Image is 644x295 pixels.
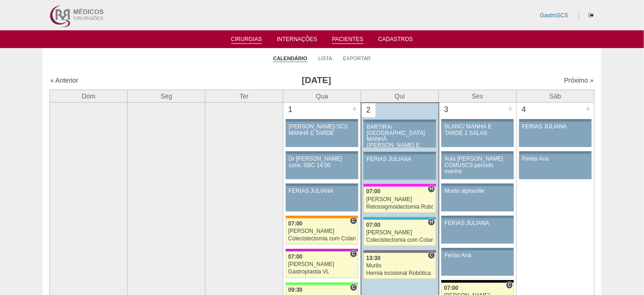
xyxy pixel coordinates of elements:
div: Key: Aviso [519,119,592,122]
span: 09:30 [288,287,303,293]
a: Ferias Ana [519,154,592,179]
div: 2 [362,103,376,117]
a: FERIAS JULIANA [286,186,358,211]
div: Hernia incisional Robótica [366,270,433,276]
div: Aula [PERSON_NAME] COMUSCS período manha [445,156,511,175]
a: BARTIRA/ [GEOGRAPHIC_DATA] MANHÃ ([PERSON_NAME] E ANA)/ SANTA JOANA -TARDE [363,122,436,147]
a: Ferias Ana [441,251,514,276]
div: Key: Neomater [363,217,436,220]
div: Ferias Ana [445,253,511,259]
th: Seg [128,90,206,103]
div: [PERSON_NAME]-SCS MANHÃ E TARDE [289,124,355,136]
div: Retossigmoidectomia Robótica [366,204,433,210]
div: Key: São Luiz - SCS [286,216,358,218]
a: Aula [PERSON_NAME] COMUSCS período manha [441,154,514,179]
div: Murilo alphaville [445,188,511,194]
div: Key: Brasil [286,282,358,285]
div: BLANC/ MANHÃ E TARDE 2 SALAS [445,124,511,136]
div: FERIAS JULIANA [522,124,589,130]
div: Key: Blanc [441,280,514,283]
div: Key: Aviso [441,151,514,154]
div: 3 [439,103,454,117]
div: Key: Aviso [441,216,514,218]
span: Consultório [350,217,357,225]
div: Key: Aviso [519,151,592,154]
span: Hospital [428,218,435,226]
i: Sair [589,13,594,18]
div: 4 [517,103,531,117]
div: Ferias Ana [522,156,589,162]
span: 13:30 [366,255,381,261]
div: Colecistectomia com Colangiografia VL [288,236,356,242]
h3: [DATE] [181,74,452,87]
span: Hospital [428,185,435,193]
div: Key: Aviso [286,119,358,122]
th: Qua [283,90,361,103]
a: C 07:00 [PERSON_NAME] Colecistectomia com Colangiografia VL [286,218,358,245]
span: 07:00 [366,188,381,195]
div: Key: Maria Braido [286,249,358,252]
span: 07:00 [288,253,303,260]
div: Key: Aviso [286,151,358,154]
th: Qui [361,90,439,103]
span: 07:00 [444,285,459,291]
div: Key: Aviso [286,183,358,186]
a: Lista [318,55,332,62]
div: FERIAS JULIANA [445,220,511,226]
a: Próximo » [564,77,594,84]
th: Sex [439,90,517,103]
div: [PERSON_NAME] [288,261,356,267]
span: 07:00 [288,220,303,227]
a: FERIAS JULIANA [519,122,592,147]
div: FERIAS JULIANA [367,156,433,162]
div: [PERSON_NAME] [366,197,433,203]
div: Key: Aviso [441,248,514,251]
a: [PERSON_NAME]-SCS MANHÃ E TARDE [286,122,358,147]
span: Consultório [350,284,357,291]
div: [PERSON_NAME] [366,230,433,236]
a: C 13:30 Murilo Hernia incisional Robótica [363,253,436,279]
div: Key: Aviso [441,183,514,186]
div: Key: Pro Matre [363,184,436,187]
a: H 07:00 [PERSON_NAME] Retossigmoidectomia Robótica [363,187,436,213]
div: + [429,103,437,115]
a: FERIAS JULIANA [363,155,436,180]
div: + [351,103,359,115]
span: Consultório [506,281,513,289]
a: Cirurgias [231,36,262,44]
div: + [584,103,592,115]
div: BARTIRA/ [GEOGRAPHIC_DATA] MANHÃ ([PERSON_NAME] E ANA)/ SANTA JOANA -TARDE [367,124,433,161]
div: Colecistectomia com Colangiografia VL [366,237,433,243]
span: 07:00 [366,222,381,228]
a: FERIAS JULIANA [441,218,514,244]
a: Cadastros [378,36,413,45]
a: Pacientes [332,36,363,44]
a: « Anterior [50,77,78,84]
div: Key: Aviso [441,119,514,122]
a: Murilo alphaville [441,186,514,211]
a: Dr [PERSON_NAME] cons. SBC 14:00 [286,154,358,179]
div: Gastroplastia VL [288,269,356,275]
div: Key: Aviso [363,152,436,155]
a: Exportar [343,55,371,62]
a: H 07:00 [PERSON_NAME] Colecistectomia com Colangiografia VL [363,220,436,246]
th: Ter [206,90,283,103]
div: Key: Santa Catarina [363,250,436,253]
div: + [507,103,514,115]
a: GastroSCS [540,12,569,19]
span: Consultório [350,250,357,258]
div: FERIAS JULIANA [289,188,355,194]
a: BLANC/ MANHÃ E TARDE 2 SALAS [441,122,514,147]
th: Dom [50,90,128,103]
div: Dr [PERSON_NAME] cons. SBC 14:00 [289,156,355,168]
a: Internações [277,36,317,45]
span: Consultório [428,252,435,259]
div: [PERSON_NAME] [288,228,356,234]
div: Key: Aviso [363,119,436,122]
a: C 07:00 [PERSON_NAME] Gastroplastia VL [286,252,358,278]
th: Sáb [517,90,595,103]
div: Murilo [366,263,433,269]
div: 1 [283,103,298,117]
a: Calendário [273,55,307,62]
